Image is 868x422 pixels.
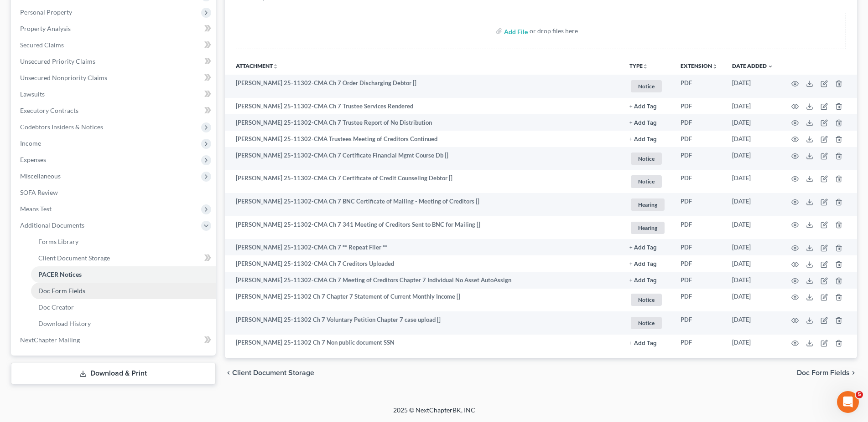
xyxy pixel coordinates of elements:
span: Expenses [20,156,46,163]
i: unfold_more [643,64,648,69]
td: [PERSON_NAME] 25-11302-CMA Ch 7 341 Meeting of Creditors Sent to BNC for Mailing [] [225,216,622,239]
a: Notice [629,151,666,166]
button: chevron_left Client Document Storage [225,369,314,376]
a: Download & Print [11,363,216,384]
a: Hearing [629,220,666,235]
a: Notice [629,292,666,307]
a: + Add Tag [629,102,666,111]
span: NextChapter Mailing [20,336,80,344]
span: Notice [631,153,662,165]
td: PDF [673,170,725,193]
span: Doc Form Fields [797,369,850,376]
td: [DATE] [725,114,780,131]
iframe: Intercom live chat [837,391,859,413]
td: PDF [673,335,725,351]
td: [PERSON_NAME] 25-11302-CMA Ch 7 Trustee Services Rendered [225,98,622,114]
td: [DATE] [725,193,780,216]
a: Extensionunfold_more [681,62,717,69]
span: Codebtors Insiders & Notices [20,123,103,131]
span: Client Document Storage [38,254,110,262]
td: [DATE] [725,335,780,351]
td: [PERSON_NAME] 25-11302-CMA Ch 7 Meeting of Creditors Chapter 7 Individual No Asset AutoAssign [225,272,622,289]
td: [PERSON_NAME] 25-11302-CMA Trustees Meeting of Creditors Continued [225,131,622,147]
span: Additional Documents [20,221,84,229]
a: Lawsuits [13,86,216,102]
span: Means Test [20,205,52,213]
a: Notice [629,79,666,94]
span: SOFA Review [20,188,58,196]
span: Notice [631,317,662,329]
span: Unsecured Priority Claims [20,57,95,65]
td: [PERSON_NAME] 25-11302-CMA Ch 7 ** Repeat Filer ** [225,239,622,255]
a: Executory Contracts [13,102,216,119]
span: Notice [631,175,662,188]
a: Hearing [629,197,666,212]
span: Property Analysis [20,25,71,32]
td: PDF [673,239,725,255]
span: Forms Library [38,238,78,245]
td: PDF [673,255,725,272]
td: [DATE] [725,255,780,272]
button: + Add Tag [629,261,657,267]
a: NextChapter Mailing [13,332,216,348]
i: unfold_more [712,64,717,69]
td: PDF [673,147,725,170]
button: TYPEunfold_more [629,63,648,69]
td: [PERSON_NAME] 25-11302-CMA Ch 7 Trustee Report of No Distribution [225,114,622,131]
td: [DATE] [725,272,780,289]
td: [DATE] [725,239,780,255]
span: Doc Form Fields [38,287,85,295]
td: [DATE] [725,289,780,312]
td: [DATE] [725,131,780,147]
span: Lawsuits [20,90,45,98]
a: Attachmentunfold_more [236,62,278,69]
a: Property Analysis [13,20,216,37]
a: Forms Library [31,234,216,250]
span: Income [20,139,41,147]
span: Hearing [631,198,665,211]
a: Secured Claims [13,37,216,53]
div: or drop files here [530,26,578,36]
a: + Add Tag [629,338,666,347]
a: + Add Tag [629,276,666,285]
a: Date Added expand_more [732,62,773,69]
td: PDF [673,131,725,147]
td: [PERSON_NAME] 25-11302-CMA Ch 7 Certificate of Credit Counseling Debtor [] [225,170,622,193]
a: Notice [629,174,666,189]
span: Personal Property [20,8,72,16]
a: Unsecured Nonpriority Claims [13,70,216,86]
i: unfold_more [273,64,278,69]
i: chevron_right [850,369,857,376]
a: Client Document Storage [31,250,216,266]
span: Client Document Storage [232,369,314,376]
a: Doc Form Fields [31,283,216,299]
span: Hearing [631,222,665,234]
td: [PERSON_NAME] 25-11302-CMA Ch 7 Order Discharging Debtor [] [225,75,622,98]
a: + Add Tag [629,243,666,252]
span: Miscellaneous [20,172,61,180]
button: + Add Tag [629,245,657,251]
td: PDF [673,114,725,131]
i: chevron_left [225,369,232,376]
td: PDF [673,193,725,216]
td: [PERSON_NAME] 25-11302 Ch 7 Chapter 7 Statement of Current Monthly Income [] [225,289,622,312]
a: + Add Tag [629,135,666,143]
a: Download History [31,315,216,332]
span: Secured Claims [20,41,64,49]
i: expand_more [768,64,773,69]
span: Notice [631,80,662,92]
td: PDF [673,311,725,335]
a: PACER Notices [31,266,216,283]
td: [PERSON_NAME] 25-11302-CMA Ch 7 Creditors Uploaded [225,255,622,272]
td: PDF [673,216,725,239]
a: Doc Creator [31,299,216,315]
button: + Add Tag [629,341,657,346]
button: + Add Tag [629,137,657,142]
a: + Add Tag [629,259,666,268]
span: 5 [856,391,863,398]
a: Unsecured Priority Claims [13,53,216,70]
td: [DATE] [725,75,780,98]
td: [PERSON_NAME] 25-11302 Ch 7 Non public document SSN [225,335,622,351]
td: [PERSON_NAME] 25-11302 Ch 7 Voluntary Petition Chapter 7 case upload [] [225,311,622,335]
button: + Add Tag [629,120,657,126]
